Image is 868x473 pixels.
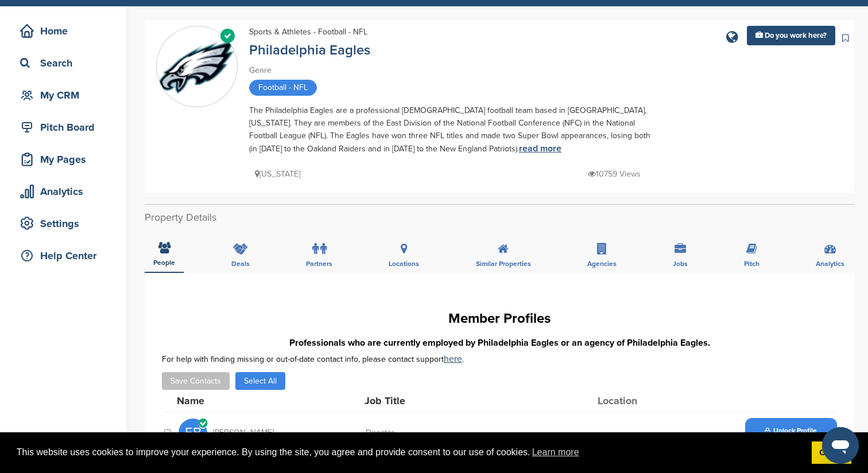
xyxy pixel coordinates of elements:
span: Similar Properties [476,260,531,267]
div: My Pages [17,149,115,170]
div: My CRM [17,85,115,105]
span: Unlock Profile [765,427,817,435]
span: Locations [389,260,419,267]
a: Analytics [11,178,115,205]
span: Partners [306,260,332,267]
a: EB [PERSON_NAME] Director Unlock Profile [179,412,837,453]
div: Help Center [17,245,115,266]
a: learn more about cookies [530,444,581,461]
div: Genre [249,64,651,77]
div: Location [598,396,684,406]
span: People [153,259,175,266]
span: Deals [231,260,250,267]
span: Football - NFL [249,80,317,96]
a: Do you work here? [747,26,835,45]
h1: Member Profiles [162,308,837,329]
a: dismiss cookie message [812,441,851,464]
a: Settings [11,210,115,237]
div: Job Title [365,396,537,406]
p: [US_STATE] [255,167,300,181]
a: Home [11,18,115,44]
div: Home [17,21,115,41]
span: This website uses cookies to improve your experience. By using the site, you agree and provide co... [17,444,803,461]
h3: Professionals who are currently employed by Philadelphia Eagles or an agency of Philadelphia Eagles. [162,336,837,350]
div: Analytics [17,181,115,202]
img: Sponsorpitch & Philadelphia Eagles [157,38,237,96]
span: Agencies [587,260,617,267]
div: The Philadelphia Eagles are a professional [DEMOGRAPHIC_DATA] football team based in [GEOGRAPHIC_... [249,104,651,155]
a: here [444,353,462,365]
a: read more [519,143,561,154]
div: Search [17,53,115,73]
span: [PERSON_NAME] [213,429,274,437]
a: My Pages [11,146,115,173]
a: Pitch Board [11,114,115,140]
span: Do you work here? [765,31,827,40]
div: For help with finding missing or out-of-date contact info, please contact support . [162,354,837,363]
span: Jobs [673,260,688,267]
button: Save Contacts [162,372,230,390]
a: Search [11,50,115,76]
a: Philadelphia Eagles [249,42,370,58]
iframe: Button to launch messaging window [822,427,859,464]
div: Director [366,429,538,437]
span: Pitch [744,260,759,267]
div: Pitch Board [17,117,115,138]
span: Analytics [816,260,844,267]
div: Settings [17,213,115,234]
div: Name [177,396,303,406]
div: Sports & Athletes - Football - NFL [249,26,367,38]
h2: Property Details [145,210,854,225]
a: Help Center [11,243,115,269]
p: 10759 Views [588,167,641,181]
button: Select All [235,372,285,390]
a: My CRM [11,82,115,108]
span: EB [179,419,207,447]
